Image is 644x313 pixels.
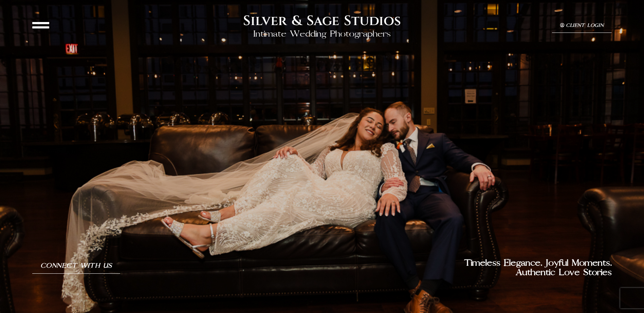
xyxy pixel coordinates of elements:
[40,262,112,269] span: Connect With Us
[32,258,120,274] a: Connect With Us
[552,19,612,33] a: Client Login
[243,13,401,29] h2: Silver & Sage Studios
[566,23,604,28] span: Client Login
[253,29,391,39] h2: Intimate Wedding Photographers
[322,258,612,278] h2: Timeless Elegance. Joyful Moments. Authentic Love Stories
